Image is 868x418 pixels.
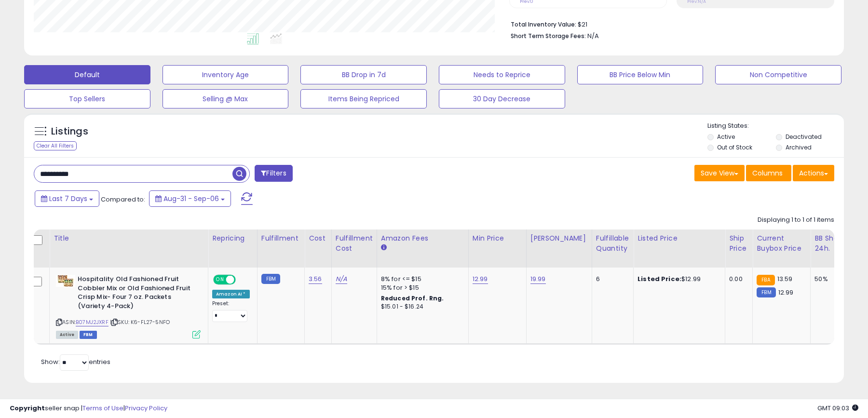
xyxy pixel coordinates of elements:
div: 15% for > $15 [381,283,461,292]
label: Out of Stock [717,143,752,151]
label: Active [717,133,735,141]
div: Fulfillable Quantity [596,233,629,254]
button: Items Being Repriced [300,89,427,108]
div: seller snap | | [10,404,167,413]
button: Filters [255,165,292,182]
div: Ship Price [729,233,748,254]
span: Aug-31 - Sep-06 [163,194,219,203]
a: N/A [336,274,347,284]
h5: Listings [51,125,88,138]
span: 2025-09-15 09:03 GMT [817,404,858,413]
button: Selling @ Max [163,89,289,108]
div: [PERSON_NAME] [530,233,588,243]
span: OFF [234,276,250,284]
button: Save View [694,165,745,181]
button: Inventory Age [163,65,289,84]
button: Top Sellers [24,89,150,108]
a: 19.99 [530,274,546,284]
div: 8% for <= $15 [381,275,461,283]
b: Listed Price: [637,274,681,283]
div: $12.99 [637,275,718,283]
span: Compared to: [101,195,145,204]
button: BB Drop in 7d [300,65,427,84]
b: Total Inventory Value: [511,20,576,28]
small: FBA [757,275,774,285]
a: 12.99 [473,274,488,284]
b: Reduced Prof. Rng. [381,294,444,302]
small: FBM [261,274,280,284]
div: Amazon Fees [381,233,464,243]
button: Default [24,65,150,84]
button: BB Price Below Min [577,65,704,84]
div: 50% [814,275,846,283]
span: | SKU: K6-FL27-5NFO [110,318,170,326]
button: Actions [793,165,834,181]
span: Show: entries [41,357,110,366]
div: Preset: [212,300,250,322]
span: 12.99 [778,288,794,297]
b: Short Term Storage Fees: [511,32,586,40]
button: Columns [746,165,791,181]
span: 13.59 [777,274,793,283]
button: Non Competitive [715,65,841,84]
div: Fulfillment Cost [336,233,373,254]
div: Title [54,233,204,243]
span: FBM [80,331,97,339]
strong: Copyright [10,404,45,413]
a: 3.56 [309,274,322,284]
img: 51JsEIp8SbL._SL40_.jpg [56,275,75,287]
b: Hospitality Old Fashioned Fruit Cobbler Mix or Old Fashioned Fruit Crisp Mix- Four 7 oz. Packets ... [78,275,195,313]
span: N/A [587,31,599,40]
button: Needs to Reprice [439,65,565,84]
div: Repricing [212,233,253,243]
span: All listings currently available for purchase on Amazon [56,331,78,339]
p: Listing States: [707,121,843,131]
span: Last 7 Days [49,194,87,203]
div: Clear All Filters [34,141,77,150]
div: ASIN: [56,275,201,337]
a: Terms of Use [82,404,123,413]
span: Columns [752,168,783,178]
div: Displaying 1 to 1 of 1 items [758,216,834,225]
div: $15.01 - $16.24 [381,303,461,311]
div: Min Price [473,233,522,243]
small: Amazon Fees. [381,243,387,252]
div: Current Buybox Price [757,233,806,254]
div: Fulfillment [261,233,300,243]
div: 6 [596,275,626,283]
div: BB Share 24h. [814,233,850,254]
div: 0.00 [729,275,745,283]
button: Aug-31 - Sep-06 [149,190,231,207]
li: $21 [511,18,827,29]
label: Archived [786,143,812,151]
div: Cost [309,233,327,243]
div: Listed Price [637,233,721,243]
button: Last 7 Days [35,190,99,207]
span: ON [214,276,226,284]
a: B07MJ2JXRF [76,318,108,326]
button: 30 Day Decrease [439,89,565,108]
a: Privacy Policy [125,404,167,413]
div: Amazon AI * [212,290,250,298]
label: Deactivated [786,133,822,141]
small: FBM [757,287,775,297]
